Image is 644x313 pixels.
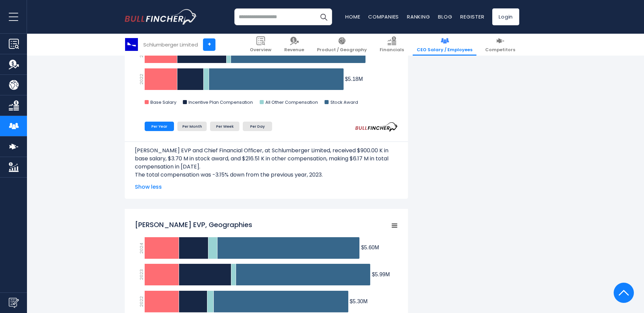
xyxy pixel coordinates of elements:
a: Financials [376,34,408,56]
a: Ranking [407,13,430,20]
text: Stock Award [330,99,358,105]
a: Companies [368,13,399,20]
span: Overview [250,47,271,53]
tspan: $5.30M [350,299,368,304]
a: Overview [246,34,275,56]
p: The total compensation was -3.15% down from the previous year, 2023. [135,171,398,179]
button: Search [315,8,332,25]
span: Product / Geography [317,47,367,53]
a: Go to homepage [125,9,197,25]
text: 2022 [138,74,145,85]
span: Revenue [284,47,304,53]
a: Revenue [280,34,308,56]
a: CEO Salary / Employees [413,34,476,56]
tspan: [PERSON_NAME] EVP, Geographies [135,220,252,229]
text: 2023 [138,47,145,58]
img: bullfincher logo [125,9,197,25]
li: Per Year [145,122,174,131]
div: Schlumberger Limited [143,41,198,49]
a: Register [460,13,484,20]
a: Login [492,8,519,25]
text: Base Salary [150,99,177,105]
tspan: $5.60M [361,245,379,250]
text: 2024 [138,243,145,254]
p: [PERSON_NAME] EVP and Chief Financial Officer, at Schlumberger Limited, received $900.00 K in bas... [135,147,398,171]
text: 2023 [138,269,145,280]
li: Per Week [210,122,239,131]
a: Blog [438,13,452,20]
a: + [203,38,215,51]
text: Incentive Plan Compensation [188,99,253,105]
span: Show less [135,183,398,191]
a: Product / Geography [313,34,371,56]
text: 2022 [138,296,145,307]
li: Per Month [177,122,207,131]
span: Competitors [485,47,515,53]
tspan: $5.99M [372,272,390,277]
img: SLB logo [125,38,138,51]
a: Competitors [481,34,519,56]
tspan: $5.18M [345,76,363,82]
text: All Other Compensation [265,99,318,105]
a: Home [345,13,360,20]
span: Financials [380,47,404,53]
span: CEO Salary / Employees [417,47,472,53]
li: Per Day [243,122,272,131]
